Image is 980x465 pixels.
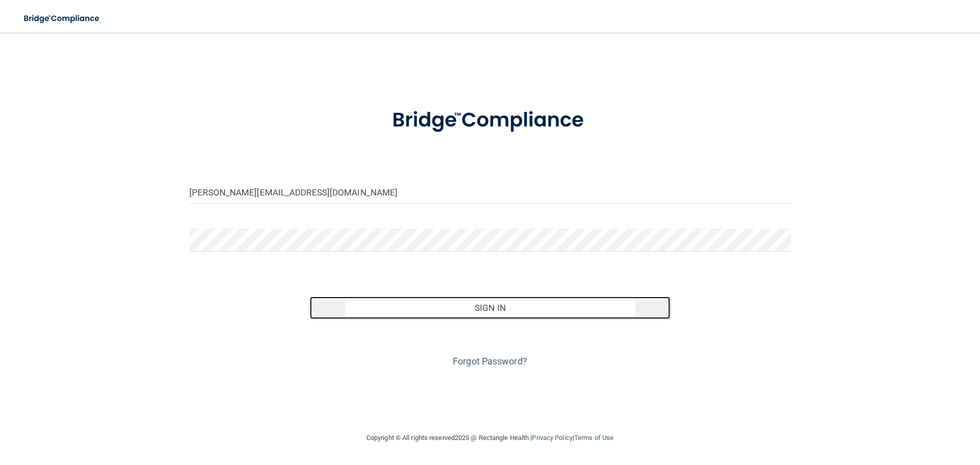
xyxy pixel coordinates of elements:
div: Copyright © All rights reserved 2025 @ Rectangle Health | | [304,422,676,454]
a: Terms of Use [574,434,614,442]
input: Email [189,181,791,204]
a: Privacy Policy [532,434,572,442]
a: Forgot Password? [453,356,527,366]
img: bridge_compliance_login_screen.278c3ca4.svg [371,94,609,147]
button: Sign In [310,297,671,319]
img: bridge_compliance_login_screen.278c3ca4.svg [15,8,109,29]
